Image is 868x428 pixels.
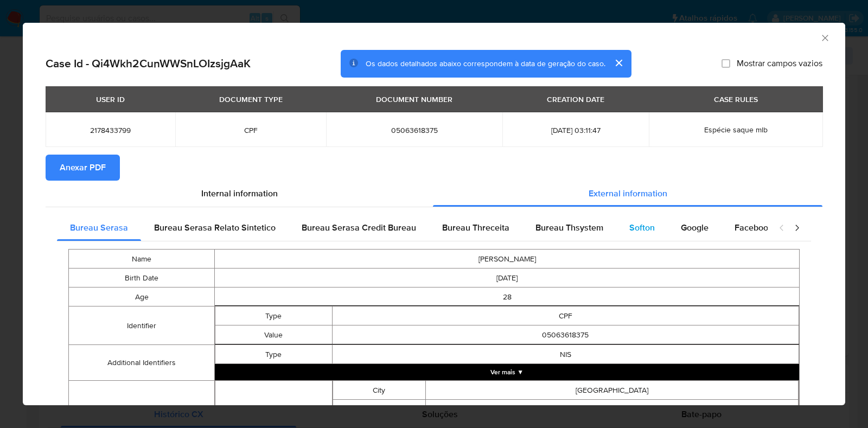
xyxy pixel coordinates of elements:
div: DOCUMENT NUMBER [369,90,459,108]
td: Birth Date [69,269,215,288]
div: Detailed external info [57,215,768,241]
span: 05063618375 [339,125,489,135]
td: Identifier [69,306,215,345]
td: 28 [215,288,800,306]
td: CPF [332,306,799,325]
button: Fechar a janela [820,33,829,42]
span: Bureau Threceita [442,221,509,234]
span: Os dados detalhados abaixo correspondem à data de geração do caso. [366,58,605,69]
td: City [333,381,426,400]
td: [DATE] [215,269,800,288]
span: Espécie saque mlb [704,124,768,135]
h2: Case Id - Qi4Wkh2CunWWSnLOIzsjgAaK [46,56,251,71]
td: Name [69,250,215,269]
span: 2178433799 [59,125,162,135]
span: Bureau Serasa Credit Bureau [302,221,416,234]
div: DOCUMENT TYPE [213,90,289,108]
div: closure-recommendation-modal [23,23,845,405]
td: [DEMOGRAPHIC_DATA] [426,400,799,419]
button: cerrar [605,50,631,76]
span: Bureau Serasa [70,221,128,234]
span: Google [681,221,709,234]
span: External information [589,187,667,200]
span: Facebook [735,221,773,234]
span: Bureau Thsystem [535,221,603,234]
span: Bureau Serasa Relato Sintetico [154,221,276,234]
td: Type [215,345,332,364]
td: NIS [332,345,799,364]
td: Additional Identifiers [69,345,215,381]
div: CREATION DATE [540,90,611,108]
span: Mostrar campos vazios [737,58,822,69]
span: Anexar PDF [60,156,106,180]
td: Street Address [333,400,426,419]
td: 05063618375 [332,325,799,344]
td: Type [215,306,332,325]
div: CASE RULES [707,90,764,108]
input: Mostrar campos vazios [722,59,730,68]
div: USER ID [90,90,131,108]
td: Value [215,325,332,344]
button: Expand array [215,364,799,380]
span: [DATE] 03:11:47 [515,125,636,135]
span: Internal information [201,187,278,200]
button: Anexar PDF [46,155,120,181]
td: [GEOGRAPHIC_DATA] [426,381,799,400]
div: Detailed info [46,181,822,207]
span: CPF [188,125,313,135]
span: Softon [629,221,655,234]
td: Age [69,288,215,306]
td: [PERSON_NAME] [215,250,800,269]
